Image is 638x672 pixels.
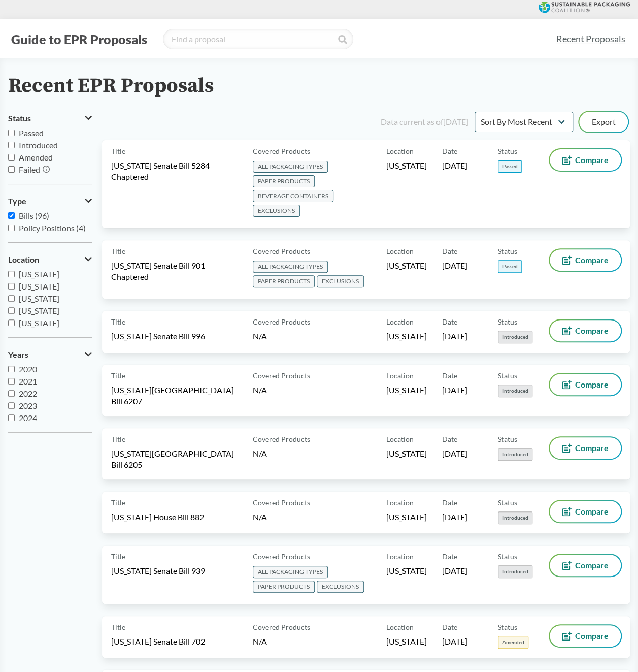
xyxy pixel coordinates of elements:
button: Compare [550,625,621,647]
span: [US_STATE] [386,636,427,647]
span: 2021 [19,376,37,386]
span: 2024 [19,413,37,423]
span: Title [111,370,125,381]
span: Covered Products [253,146,310,156]
span: Introduced [498,448,532,461]
span: Compare [575,632,609,640]
span: Date [442,434,457,444]
span: Location [386,551,414,562]
span: Date [442,246,457,257]
span: ALL PACKAGING TYPES [253,161,328,173]
span: Covered Products [253,434,310,444]
span: ALL PACKAGING TYPES [253,566,328,578]
a: Recent Proposals [552,27,630,50]
input: [US_STATE] [8,271,15,277]
span: BEVERAGE CONTAINERS [253,190,333,202]
button: Compare [550,555,621,576]
span: Amended [498,636,528,649]
span: EXCLUSIONS [317,275,364,287]
button: Compare [550,501,621,522]
button: Compare [550,149,621,171]
span: Date [442,370,457,381]
span: Status [498,370,517,381]
span: [US_STATE] [386,511,427,523]
button: Guide to EPR Proposals [8,31,150,47]
span: Status [498,246,517,257]
span: [US_STATE] House Bill 882 [111,511,204,523]
span: Title [111,246,125,257]
button: Compare [550,320,621,341]
input: [US_STATE] [8,319,15,326]
span: Location [386,622,414,632]
span: [US_STATE] [386,260,427,271]
span: Failed [19,165,40,174]
span: Status [498,146,517,156]
span: Passed [498,260,522,273]
span: PAPER PRODUCTS [253,581,315,593]
span: [US_STATE] [386,565,427,577]
input: Passed [8,130,15,136]
span: Title [111,497,125,508]
span: [US_STATE] Senate Bill 901 Chaptered [111,260,241,282]
span: [DATE] [442,636,467,647]
span: [US_STATE] Senate Bill 996 [111,331,205,342]
span: Status [498,551,517,562]
span: [DATE] [442,160,467,171]
span: Title [111,316,125,327]
span: Introduced [498,331,532,343]
span: Bills (96) [19,211,49,220]
span: Location [386,146,414,156]
span: [US_STATE] [19,318,59,328]
input: Introduced [8,142,15,148]
span: [DATE] [442,260,467,271]
span: [DATE] [442,511,467,523]
span: Compare [575,561,609,569]
span: Date [442,622,457,632]
span: [DATE] [442,331,467,342]
span: Introduced [498,511,532,524]
span: Title [111,551,125,562]
span: N/A [253,449,267,458]
span: Years [8,350,28,359]
span: [US_STATE] [386,385,427,396]
span: N/A [253,331,267,341]
span: [US_STATE] [19,294,59,303]
button: Location [8,251,92,268]
span: Compare [575,156,609,164]
span: [US_STATE] [19,306,59,315]
button: Status [8,110,92,127]
h2: Recent EPR Proposals [8,75,214,98]
span: [US_STATE] [19,281,59,291]
button: Compare [550,437,621,459]
span: Amended [19,152,53,162]
span: [DATE] [442,565,467,577]
span: EXCLUSIONS [317,581,364,593]
span: Date [442,551,457,562]
span: Title [111,434,125,444]
span: Introduced [498,385,532,397]
span: Covered Products [253,246,310,257]
span: [US_STATE] [386,448,427,459]
span: Location [386,370,414,381]
span: Status [498,497,517,508]
span: Compare [575,380,609,389]
span: Compare [575,444,609,452]
input: Find a proposal [163,29,353,49]
input: [US_STATE] [8,283,15,290]
span: Compare [575,507,609,516]
span: Status [498,316,517,327]
span: Location [386,246,414,257]
input: 2023 [8,402,15,409]
input: Amended [8,154,15,161]
span: Introduced [19,140,58,150]
div: Data current as of [DATE] [381,116,468,128]
button: Compare [550,249,621,271]
input: Bills (96) [8,212,15,219]
span: 2020 [19,364,37,374]
button: Compare [550,374,621,395]
span: Covered Products [253,497,310,508]
span: Date [442,497,457,508]
span: [DATE] [442,385,467,396]
span: Title [111,622,125,632]
span: [US_STATE][GEOGRAPHIC_DATA] Bill 6207 [111,385,241,407]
